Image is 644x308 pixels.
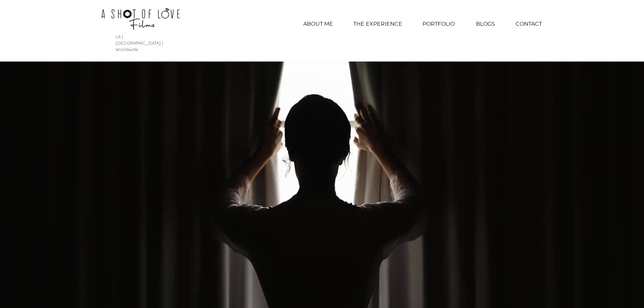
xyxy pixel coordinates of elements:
[116,34,163,52] span: LA | [GEOGRAPHIC_DATA] | Worldwide
[350,16,406,32] p: THE EXPERIENCE
[343,16,412,32] a: THE EXPERIENCE
[412,16,466,32] div: PORTFOLIO
[505,16,552,32] a: CONTACT
[512,16,545,32] p: CONTACT
[419,16,458,32] p: PORTFOLIO
[293,16,343,32] a: ABOUT ME
[300,16,336,32] p: ABOUT ME
[293,16,552,32] nav: Site
[473,16,498,32] p: BLOGS
[466,16,505,32] a: BLOGS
